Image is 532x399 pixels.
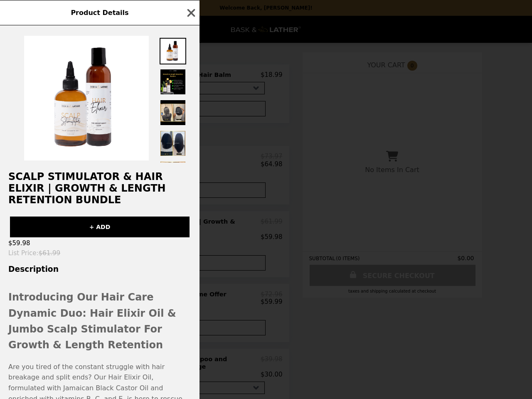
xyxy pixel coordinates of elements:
img: Thumbnail 1 [160,38,186,64]
span: Introducing Our Hair Care Dynamic Duo: Hair Elixir Oil & Jumbo Scalp Stimulator For Growth & Leng... [8,291,176,351]
img: Thumbnail 2 [160,69,186,95]
img: Thumbnail 5 [160,161,186,187]
img: Default Title [24,36,149,160]
img: Thumbnail 4 [160,130,186,157]
span: $61.99 [39,249,61,257]
span: Product Details [71,9,128,17]
img: Thumbnail 3 [160,99,186,126]
button: + ADD [10,217,190,237]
